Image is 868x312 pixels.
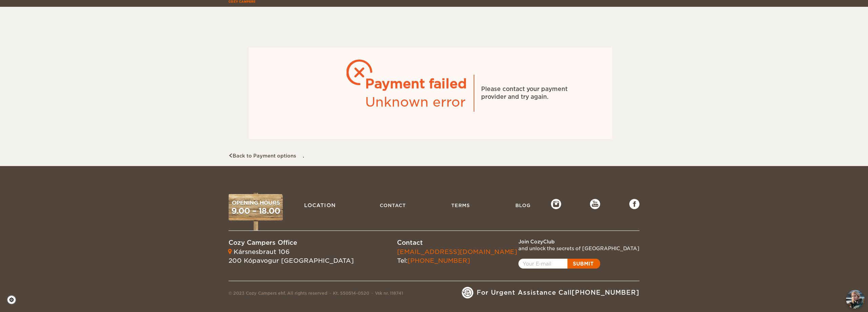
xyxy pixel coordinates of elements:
[846,290,865,309] button: chat-button
[477,288,639,297] span: For Urgent Assistance Call
[397,248,517,255] a: [EMAIL_ADDRESS][DOMAIN_NAME]
[518,259,600,269] a: Open popup
[572,289,639,296] a: [PHONE_NUMBER]
[7,295,21,305] a: Cookie settings
[448,199,473,212] a: Terms
[481,85,583,102] div: Please contact your payment provider and try again.
[229,247,354,265] div: Kársnesbraut 106 200 Kópavogur [GEOGRAPHIC_DATA]
[365,93,467,111] div: Unknown error
[512,199,534,212] a: Blog
[408,257,470,264] a: [PHONE_NUMBER]
[229,153,296,159] a: Back to Payment options
[518,245,639,252] div: and unlock the secrets of [GEOGRAPHIC_DATA]
[518,238,639,245] div: Join CozyClub
[376,199,409,212] a: Contact
[229,14,633,159] div: .
[397,247,517,265] div: Tel:
[229,290,403,298] div: © 2023 Cozy Campers ehf. All rights reserved Kt. 550514-0520 Vsk nr. 118741
[397,238,517,247] div: Contact
[846,290,865,309] img: Freyja at Cozy Campers
[300,198,340,213] a: Location
[365,75,467,93] div: Payment failed
[229,238,354,247] div: Cozy Campers Office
